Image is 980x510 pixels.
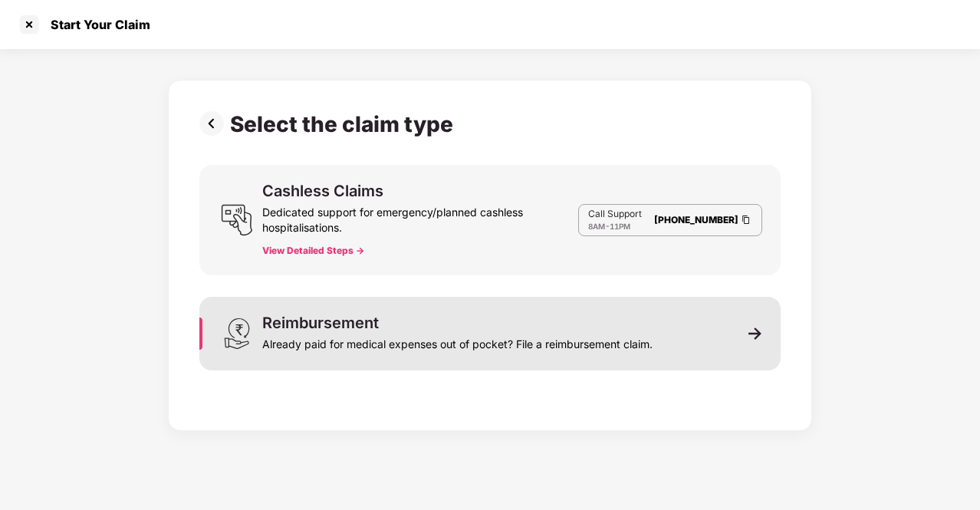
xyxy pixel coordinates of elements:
div: Cashless Claims [262,183,383,199]
img: svg+xml;base64,PHN2ZyB3aWR0aD0iMTEiIGhlaWdodD0iMTEiIHZpZXdCb3g9IjAgMCAxMSAxMSIgZmlsbD0ibm9uZSIgeG... [748,327,762,341]
div: - [588,220,642,232]
img: Clipboard Icon [740,213,752,226]
a: [PHONE_NUMBER] [654,214,738,225]
div: Dedicated support for emergency/planned cashless hospitalisations. [262,199,578,235]
div: Reimbursement [262,315,379,331]
img: svg+xml;base64,PHN2ZyB3aWR0aD0iMjQiIGhlaWdodD0iMjUiIHZpZXdCb3g9IjAgMCAyNCAyNSIgZmlsbD0ibm9uZSIgeG... [221,204,253,236]
button: View Detailed Steps -> [262,245,364,257]
div: Select the claim type [230,111,459,137]
p: Call Support [588,208,642,220]
img: svg+xml;base64,PHN2ZyB3aWR0aD0iMjQiIGhlaWdodD0iMzEiIHZpZXdCb3g9IjAgMCAyNCAzMSIgZmlsbD0ibm9uZSIgeG... [221,318,253,350]
img: svg+xml;base64,PHN2ZyBpZD0iUHJldi0zMngzMiIgeG1sbnM9Imh0dHA6Ly93d3cudzMub3JnLzIwMDAvc3ZnIiB3aWR0aD... [199,111,230,136]
div: Start Your Claim [41,17,150,32]
div: Already paid for medical expenses out of pocket? File a reimbursement claim. [262,331,653,352]
span: 11PM [610,222,630,231]
span: 8AM [588,222,605,231]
